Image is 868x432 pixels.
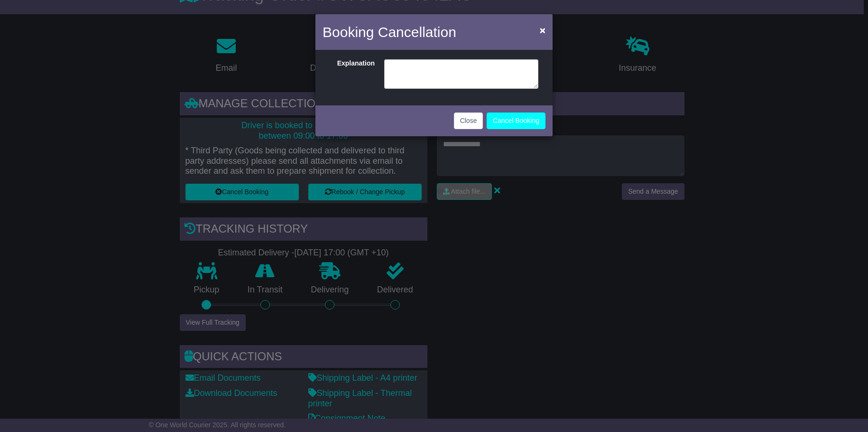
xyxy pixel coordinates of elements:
[540,25,545,36] span: ×
[323,21,456,43] h4: Booking Cancellation
[535,20,550,40] button: Close
[454,113,483,129] button: Close
[325,59,379,86] label: Explanation
[487,113,545,129] button: Cancel Booking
